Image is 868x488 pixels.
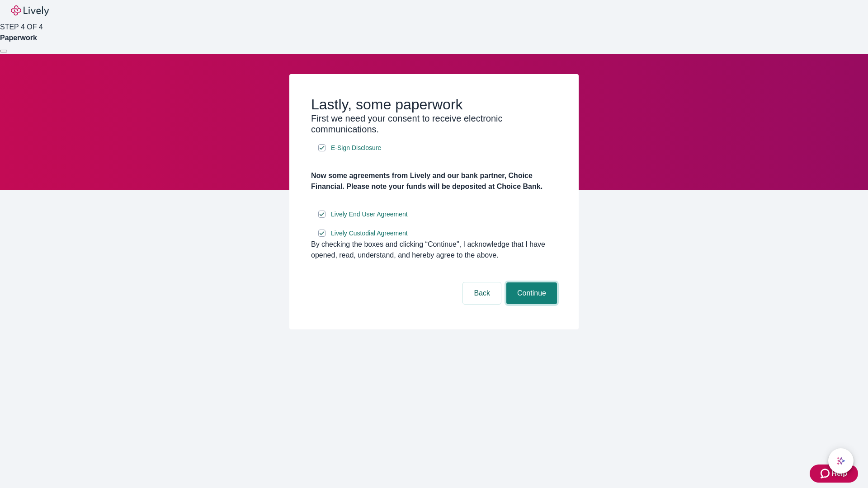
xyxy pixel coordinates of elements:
[463,282,501,304] button: Back
[311,170,557,192] h4: Now some agreements from Lively and our bank partner, Choice Financial. Please note your funds wi...
[311,113,557,135] h3: First we need your consent to receive electronic communications.
[506,282,557,304] button: Continue
[828,448,854,474] button: chat
[821,468,831,479] svg: Zendesk support icon
[831,468,847,479] span: Help
[11,5,49,16] img: Lively
[311,96,557,113] h2: Lastly, some paperwork
[329,228,410,239] a: e-sign disclosure document
[331,210,408,219] span: Lively End User Agreement
[836,456,845,465] svg: Lively AI Assistant
[810,465,858,483] button: Zendesk support iconHelp
[331,143,381,153] span: E-Sign Disclosure
[311,239,557,261] div: By checking the boxes and clicking “Continue", I acknowledge that I have opened, read, understand...
[331,229,408,238] span: Lively Custodial Agreement
[329,209,410,220] a: e-sign disclosure document
[329,142,383,154] a: e-sign disclosure document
